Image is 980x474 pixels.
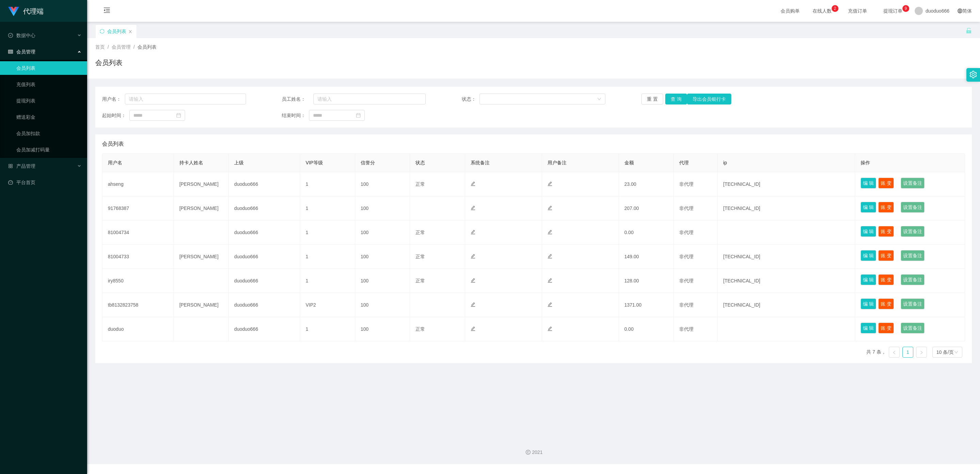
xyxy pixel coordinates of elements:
button: 重 置 [641,94,663,104]
button: 编 辑 [861,298,876,309]
td: 128.00 [619,269,674,293]
i: 图标: right [919,350,924,355]
span: 用户名 [108,160,122,165]
h1: 会员列表 [95,58,122,68]
span: 用户备注 [548,160,567,165]
td: 100 [355,172,410,196]
i: 图标: edit [548,278,552,283]
span: 系统备注 [471,160,490,165]
button: 设置备注 [901,298,925,309]
td: 149.00 [619,245,674,269]
li: 上一页 [889,347,900,358]
td: 1 [300,269,355,293]
span: 操作 [861,160,870,165]
button: 编 辑 [861,202,876,213]
td: 1371.00 [619,293,674,317]
i: 图标: edit [548,230,552,234]
button: 编 辑 [861,178,876,189]
span: 非代理 [679,181,693,187]
p: 9 [905,5,907,12]
p: 2 [834,5,836,12]
button: 账 变 [878,274,894,285]
td: [TECHNICAL_ID] [718,245,855,269]
td: duoduo666 [229,293,300,317]
button: 账 变 [878,226,894,237]
a: 会员加减打码量 [16,143,82,157]
button: 设置备注 [901,323,925,333]
td: [PERSON_NAME] [174,172,229,196]
span: 充值订单 [845,9,870,13]
button: 账 变 [878,178,894,189]
i: 图标: calendar [176,113,181,118]
span: 结束时间： [282,112,309,119]
button: 查 询 [665,94,687,104]
td: 1 [300,196,355,220]
span: VIP等级 [306,160,323,165]
span: 正常 [415,326,425,332]
span: 会员列表 [102,140,124,148]
td: duoduo666 [229,172,300,196]
span: 会员列表 [137,44,157,50]
span: 提现订单 [880,9,906,13]
span: 正常 [415,278,425,283]
span: 信誉分 [361,160,375,165]
button: 设置备注 [901,250,925,261]
td: [PERSON_NAME] [174,245,229,269]
td: [PERSON_NAME] [174,196,229,220]
button: 设置备注 [901,202,925,213]
button: 编 辑 [861,323,876,333]
i: 图标: unlock [966,28,972,34]
div: 10 条/页 [936,347,954,357]
td: 81004734 [102,220,174,245]
span: 起始时间： [102,112,129,119]
i: 图标: calendar [356,113,361,118]
a: 赠送彩金 [16,110,82,124]
td: 1 [300,317,355,341]
td: 100 [355,317,410,341]
span: 数据中心 [8,33,35,38]
i: 图标: menu-fold [95,0,118,22]
td: 23.00 [619,172,674,196]
span: 非代理 [679,206,693,211]
i: 图标: edit [548,206,552,210]
td: 100 [355,293,410,317]
i: 图标: check-circle-o [8,33,13,38]
button: 账 变 [878,298,894,309]
span: 会员管理 [112,44,131,50]
td: [PERSON_NAME] [174,293,229,317]
td: 91768387 [102,196,174,220]
li: 共 7 条， [866,347,886,358]
button: 编 辑 [861,226,876,237]
i: 图标: edit [471,326,475,331]
td: 1 [300,245,355,269]
i: 图标: edit [471,181,475,186]
div: 会员列表 [107,25,126,38]
td: [TECHNICAL_ID] [718,293,855,317]
button: 导出会员银行卡 [687,94,731,104]
td: 1 [300,172,355,196]
a: 图标: dashboard平台首页 [8,176,82,189]
td: 0.00 [619,220,674,245]
i: 图标: edit [548,181,552,186]
td: duoduo666 [229,196,300,220]
td: 81004733 [102,245,174,269]
td: [TECHNICAL_ID] [718,196,855,220]
i: 图标: edit [471,206,475,210]
span: 状态 [415,160,425,165]
span: 首页 [95,44,105,50]
i: 图标: edit [548,326,552,331]
td: tb8132823758 [102,293,174,317]
i: 图标: copyright [526,450,530,455]
span: / [133,44,135,50]
a: 1 [903,347,913,357]
a: 会员加扣款 [16,127,82,140]
td: 100 [355,269,410,293]
i: 图标: sync [100,29,104,34]
td: 100 [355,220,410,245]
li: 1 [902,347,913,358]
td: [TECHNICAL_ID] [718,269,855,293]
sup: 9 [902,5,909,12]
span: 非代理 [679,230,693,235]
td: duoduo666 [229,317,300,341]
span: 非代理 [679,326,693,332]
